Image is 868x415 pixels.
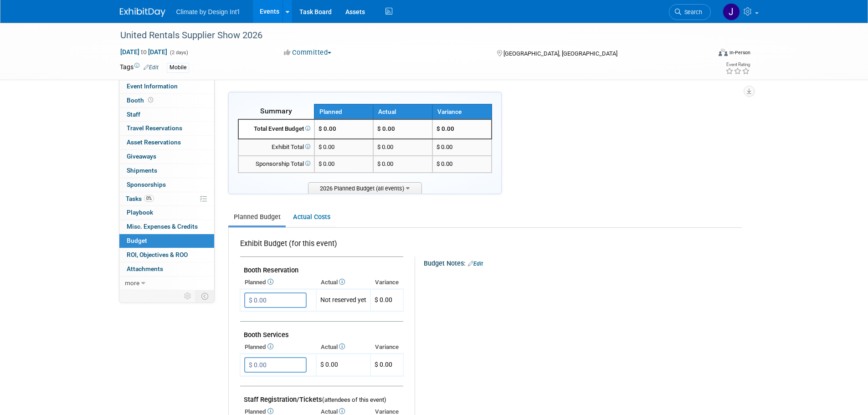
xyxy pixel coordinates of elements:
[308,182,422,194] span: 2026 Planned Budget (all events)
[127,181,166,188] span: Sponsorships
[729,49,750,56] div: In-Person
[119,248,214,262] a: ROI, Objectives & ROO
[119,234,214,248] a: Budget
[375,296,392,303] span: $ 0.00
[119,206,214,220] a: Playbook
[127,111,140,118] span: Staff
[424,256,741,268] div: Budget Notes:
[119,164,214,178] a: Shipments
[127,223,198,230] span: Misc. Expenses & Credits
[180,290,196,302] td: Personalize Event Tab Strip
[437,125,454,132] span: $ 0.00
[316,289,370,312] td: Not reserved yet
[125,279,139,287] span: more
[373,119,432,139] td: $ 0.00
[127,124,182,132] span: Travel Reservations
[120,8,165,17] img: ExhibitDay
[127,97,155,104] span: Booth
[169,50,188,56] span: (2 days)
[176,8,240,15] span: Climate by Design Int'l
[139,48,148,56] span: to
[228,209,286,225] a: Planned Budget
[126,195,154,202] span: Tasks
[322,396,386,403] span: (attendees of this event)
[260,107,292,115] span: Summary
[119,122,214,135] a: Travel Reservations
[240,341,316,354] th: Planned
[373,104,432,119] th: Actual
[240,276,316,289] th: Planned
[503,50,617,57] span: [GEOGRAPHIC_DATA], [GEOGRAPHIC_DATA]
[117,27,697,44] div: United Rentals Supplier Show 2026
[375,361,392,368] span: $ 0.00
[119,178,214,192] a: Sponsorships
[119,277,214,290] a: more
[119,220,214,234] a: Misc. Expenses & Credits
[669,4,711,20] a: Search
[127,251,188,258] span: ROI, Objectives & ROO
[681,9,702,15] span: Search
[316,341,370,354] th: Actual
[316,354,370,376] td: $ 0.00
[370,341,403,354] th: Variance
[437,143,452,150] span: $ 0.00
[127,153,156,160] span: Giveaways
[281,48,335,57] button: Committed
[240,257,403,277] td: Booth Reservation
[242,160,310,169] div: Sponsorship Total
[318,143,334,150] span: $ 0.00
[242,125,310,133] div: Total Event Budget
[318,160,334,167] span: $ 0.00
[437,160,452,167] span: $ 0.00
[127,82,178,90] span: Event Information
[120,62,159,73] td: Tags
[240,386,403,406] td: Staff Registration/Tickets
[119,262,214,276] a: Attachments
[316,276,370,289] th: Actual
[242,143,310,152] div: Exhibit Total
[723,3,740,20] img: JoAnna Quade
[119,136,214,149] a: Asset Reservations
[146,97,155,103] span: Booth not reserved yet
[127,138,181,146] span: Asset Reservations
[468,261,483,267] a: Edit
[119,80,214,93] a: Event Information
[195,290,214,302] td: Toggle Event Tabs
[127,167,157,174] span: Shipments
[373,139,432,156] td: $ 0.00
[144,64,159,71] a: Edit
[119,108,214,122] a: Staff
[119,192,214,206] a: Tasks0%
[719,49,728,56] img: Format-Inperson.png
[119,150,214,164] a: Giveaways
[119,94,214,108] a: Booth
[432,104,492,119] th: Variance
[127,265,163,272] span: Attachments
[373,156,432,173] td: $ 0.00
[318,125,336,132] span: $ 0.00
[657,47,751,61] div: Event Format
[127,209,153,216] span: Playbook
[314,104,374,119] th: Planned
[370,276,403,289] th: Variance
[120,48,168,56] span: [DATE] [DATE]
[725,62,750,67] div: Event Rating
[240,322,403,341] td: Booth Services
[240,239,400,254] div: Exhibit Budget (for this event)
[127,237,147,244] span: Budget
[167,63,189,72] div: Mobile
[288,209,335,225] a: Actual Costs
[144,195,154,202] span: 0%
